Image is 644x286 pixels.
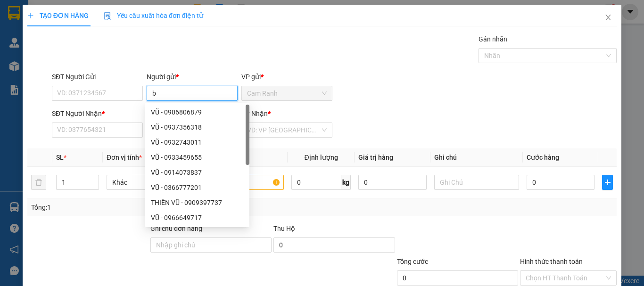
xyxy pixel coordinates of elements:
div: VŨ - 0914073837 [145,165,249,180]
div: SĐT Người Nhận [52,108,143,119]
div: 40.000 [7,59,75,71]
div: VŨ - 0966649717 [151,212,244,223]
input: Ghi chú đơn hàng [150,237,272,253]
div: VŨ - 0932743011 [145,135,249,150]
div: VŨ - 0933459655 [145,150,249,165]
span: plus [27,12,34,19]
button: delete [31,175,46,190]
span: Giá trị hàng [358,154,393,161]
div: VŨ - 0906806879 [151,107,244,117]
button: Close [595,5,621,31]
div: VŨ - 0937356318 [151,122,244,132]
div: VŨ - 0366777201 [145,180,249,195]
th: Ghi chú [430,148,523,167]
div: VŨ - 0366777201 [151,182,244,193]
div: vũ [81,29,156,41]
div: 0985550012 [8,31,74,44]
div: Người gửi [147,72,238,82]
span: Yêu cầu xuất hóa đơn điện tử [104,12,203,19]
div: SĐT Người Gửi [52,72,143,82]
span: Khác [112,175,186,189]
div: VŨ - 0914073837 [151,167,244,178]
span: Thu Hộ [273,225,295,232]
label: Hình thức thanh toán [520,258,583,265]
div: VP gửi [241,72,332,82]
span: Gửi: [8,9,23,19]
span: TẠO ĐƠN HÀNG [27,12,89,19]
div: THIÊN VŨ - 0909397737 [151,197,244,208]
span: Tổng cước [397,258,428,265]
span: Cước hàng [527,154,559,161]
span: kg [341,175,351,190]
div: VŨ - 0937356318 [145,120,249,135]
div: VŨ - 0906806879 [145,105,249,120]
div: Tổng: 1 [31,202,249,212]
div: 0937356318 [81,41,156,54]
span: close [604,14,612,21]
span: Đơn vị tính [107,154,142,161]
label: Ghi chú đơn hàng [150,225,202,232]
input: 0 [358,175,426,190]
div: VŨ - 0966649717 [145,210,249,225]
input: Ghi Chú [434,175,519,190]
span: SL [56,154,64,161]
div: [PERSON_NAME] [81,8,156,29]
span: VP Nhận [241,110,268,117]
img: icon [104,12,111,20]
div: Cam Ranh [8,8,74,19]
div: VŨ - 0932743011 [151,137,244,147]
span: Cam Ranh [247,86,327,100]
label: Gán nhãn [479,35,507,43]
span: Đã thu : [7,60,36,70]
span: plus [603,179,612,186]
div: thịnh [8,19,74,31]
button: plus [602,175,613,190]
div: THIÊN VŨ - 0909397737 [145,195,249,210]
span: Định lượng [304,154,338,161]
span: Nhận: [81,8,103,18]
div: VŨ - 0933459655 [151,152,244,163]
